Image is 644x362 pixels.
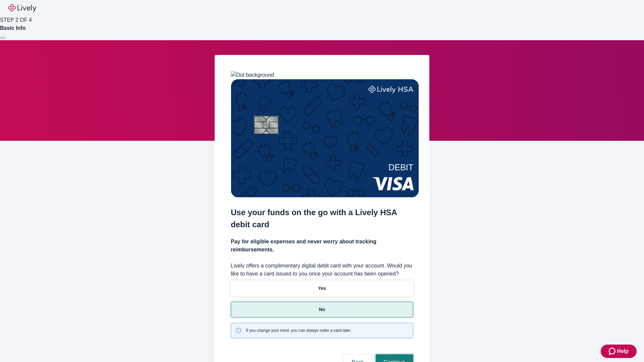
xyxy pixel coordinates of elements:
label: Lively offers a complimentary digital debit card with your account. Would you like to have a card... [231,262,413,278]
span: Help [617,347,629,355]
img: Dot background [231,71,274,79]
button: Yes [231,281,413,296]
button: No [231,302,413,317]
img: Lively [8,4,36,12]
span: If you change your mind, you can always order a card later. [246,327,351,334]
p: Yes [318,285,326,292]
button: Zendesk support iconHelp [601,345,637,358]
p: No [319,306,325,313]
h2: Use your funds on the go with a Lively HSA debit card [231,206,413,231]
img: Debit card [231,79,419,197]
svg: Zendesk support icon [609,347,617,355]
h4: Pay for eligible expenses and never worry about tracking reimbursements. [231,238,413,254]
